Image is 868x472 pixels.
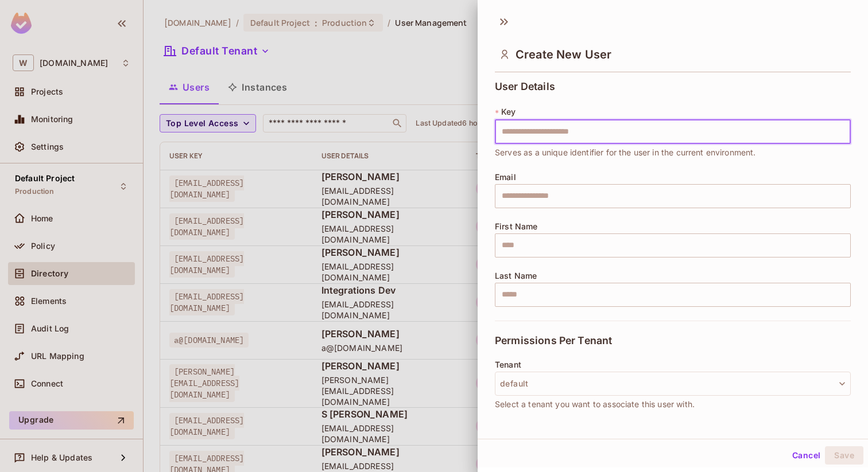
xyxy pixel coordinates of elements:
span: Email [495,173,516,182]
span: Last Name [495,271,537,280]
button: Save [825,446,863,465]
span: Key [501,107,516,116]
span: Tenant [495,360,521,369]
span: Permissions Per Tenant [495,335,612,346]
span: First Name [495,222,538,231]
span: Serves as a unique identifier for the user in the current environment. [495,146,756,159]
span: Select a tenant you want to associate this user with. [495,398,695,411]
button: Cancel [788,446,825,465]
button: default [495,372,851,396]
span: User Details [495,81,555,92]
span: Create New User [516,48,611,61]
